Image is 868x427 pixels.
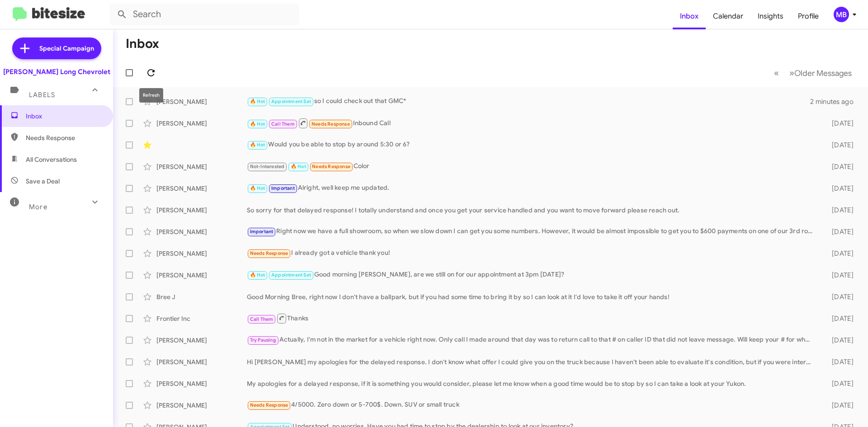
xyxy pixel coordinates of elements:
[247,313,817,324] div: Thanks
[156,271,247,280] div: [PERSON_NAME]
[311,121,350,127] span: Needs Response
[769,64,857,82] nav: Page navigation example
[250,185,265,191] span: 🔥 Hot
[156,357,247,366] div: [PERSON_NAME]
[312,164,350,169] span: Needs Response
[250,142,265,148] span: 🔥 Hot
[247,335,817,345] div: Actually, I'm not in the market for a vehicle right now. Only call I made around that day was to ...
[247,379,817,388] div: My apologies for a delayed response, if it is something you would consider, please let me know wh...
[26,133,103,142] span: Needs Response
[817,141,861,150] div: [DATE]
[817,292,861,301] div: [DATE]
[156,184,247,193] div: [PERSON_NAME]
[247,161,817,172] div: Color
[250,229,274,235] span: Important
[817,227,861,236] div: [DATE]
[250,164,285,169] span: Not-Interested
[247,270,817,280] div: Good morning [PERSON_NAME], are we still on for our appointment at 3pm [DATE]?
[156,162,247,171] div: [PERSON_NAME]
[247,96,810,107] div: so I could check out that GMC*
[126,37,159,51] h1: Inbox
[817,401,861,410] div: [DATE]
[247,140,817,150] div: Would you be able to stop by around 5:30 or 6?
[39,44,94,53] span: Special Campaign
[271,121,295,127] span: Call Them
[271,99,311,104] span: Appointment Set
[817,249,861,258] div: [DATE]
[817,336,861,345] div: [DATE]
[817,314,861,323] div: [DATE]
[774,67,779,79] span: «
[817,162,861,171] div: [DATE]
[156,249,247,258] div: [PERSON_NAME]
[156,119,247,128] div: [PERSON_NAME]
[139,88,163,103] div: Refresh
[250,250,288,256] span: Needs Response
[834,7,849,22] div: MB
[156,379,247,388] div: [PERSON_NAME]
[250,272,265,278] span: 🔥 Hot
[706,3,750,29] a: Calendar
[156,206,247,215] div: [PERSON_NAME]
[250,337,276,343] span: Try Pausing
[26,112,103,121] span: Inbox
[250,99,265,104] span: 🔥 Hot
[12,38,101,59] a: Special Campaign
[673,3,706,29] a: Inbox
[291,164,306,169] span: 🔥 Hot
[156,336,247,345] div: [PERSON_NAME]
[750,3,791,29] a: Insights
[817,184,861,193] div: [DATE]
[247,117,817,129] div: Inbound Call
[29,91,55,99] span: Labels
[156,401,247,410] div: [PERSON_NAME]
[817,357,861,366] div: [DATE]
[26,155,77,164] span: All Conversations
[250,402,288,408] span: Needs Response
[789,67,794,79] span: »
[156,292,247,301] div: Bree J
[29,203,47,211] span: More
[247,400,817,410] div: 4/5000. Zero down or 5-700$. Down. SUV or small truck
[250,121,265,127] span: 🔥 Hot
[810,97,861,106] div: 2 minutes ago
[271,272,311,278] span: Appointment Set
[817,206,861,215] div: [DATE]
[769,64,784,82] button: Previous
[826,7,858,22] button: MB
[247,292,817,301] div: Good Morning Bree, right now I don't have a ballpark, but if you had some time to bring it by so ...
[250,316,274,322] span: Call Them
[817,119,861,128] div: [DATE]
[156,97,247,106] div: [PERSON_NAME]
[247,226,817,237] div: Right now we have a full showroom, so when we slow down I can get you some numbers. However, it w...
[247,357,817,366] div: Hi [PERSON_NAME] my apologies for the delayed response. I don't know what offer I could give you ...
[247,183,817,193] div: Alright, well keep me updated.
[156,314,247,323] div: Frontier Inc
[791,3,826,29] a: Profile
[817,271,861,280] div: [DATE]
[784,64,857,82] button: Next
[247,206,817,215] div: So sorry for that delayed response! I totally understand and once you get your service handled an...
[247,248,817,258] div: I already got a vehicle thank you!
[3,67,110,76] div: [PERSON_NAME] Long Chevrolet
[271,185,295,191] span: Important
[794,68,852,78] span: Older Messages
[26,177,60,186] span: Save a Deal
[156,227,247,236] div: [PERSON_NAME]
[109,4,299,25] input: Search
[817,379,861,388] div: [DATE]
